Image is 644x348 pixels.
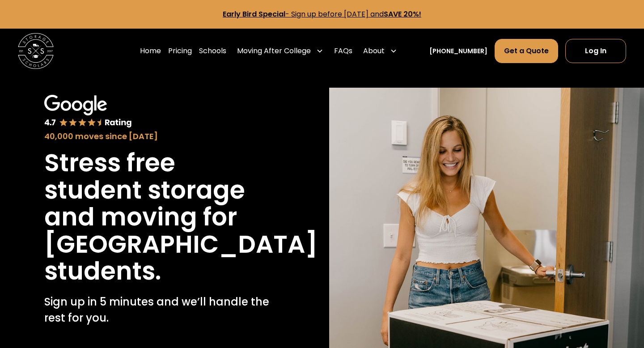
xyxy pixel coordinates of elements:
a: Home [140,38,161,64]
div: Moving After College [237,46,311,56]
a: Get a Quote [495,39,558,63]
a: Log In [565,39,626,63]
div: About [360,38,401,64]
a: Early Bird Special- Sign up before [DATE] andSAVE 20%! [223,9,421,19]
strong: SAVE 20%! [384,9,421,19]
div: Moving After College [233,38,327,64]
a: Pricing [168,38,192,64]
img: Google 4.7 star rating [44,95,132,128]
div: About [363,46,385,56]
p: Sign up in 5 minutes and we’ll handle the rest for you. [44,294,271,326]
h1: students. [44,258,161,285]
a: Schools [199,38,226,64]
div: 40,000 moves since [DATE] [44,130,271,142]
strong: Early Bird Special [223,9,285,19]
a: [PHONE_NUMBER] [429,47,487,56]
h1: [GEOGRAPHIC_DATA] [44,231,318,258]
a: FAQs [334,38,352,64]
h1: Stress free student storage and moving for [44,149,271,231]
img: Storage Scholars main logo [18,33,54,69]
